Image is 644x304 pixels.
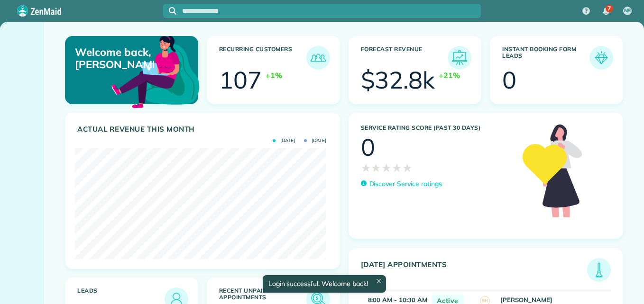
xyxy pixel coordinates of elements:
[589,260,608,279] img: icon_todays_appointments-901f7ab196bb0bea1936b74009e4eb5ffbc2d2711fa7634e0d609ed5ef32b18b.png
[262,275,386,293] div: Login successful. Welcome back!
[304,138,326,143] span: [DATE]
[219,68,262,92] div: 107
[392,159,402,176] span: ★
[361,179,442,189] a: Discover Service ratings
[502,46,589,70] h3: Instant Booking Form Leads
[75,46,154,71] p: Welcome back, [PERSON_NAME]!
[381,159,392,176] span: ★
[273,138,295,143] span: [DATE]
[163,7,176,15] button: Focus search
[502,68,516,92] div: 0
[219,46,306,70] h3: Recurring Customers
[110,25,202,117] img: dashboard_welcome-42a62b7d889689a78055ac9021e634bf52bae3f8056760290aed330b23ab8690.png
[77,125,330,134] h3: Actual Revenue this month
[361,159,371,176] span: ★
[439,70,460,81] div: +21%
[624,7,631,15] span: NR
[450,48,469,67] img: icon_forecast_revenue-8c13a41c7ed35a8dcfafea3cbb826a0462acb37728057bba2d056411b612bbbe.png
[266,70,282,81] div: +1%
[500,296,552,304] strong: [PERSON_NAME]
[361,125,513,131] h3: Service Rating score (past 30 days)
[402,159,413,176] span: ★
[361,46,448,70] h3: Forecast Revenue
[361,135,375,159] div: 0
[169,7,176,15] svg: Focus search
[361,68,435,92] div: $32.8k
[369,179,442,189] p: Discover Service ratings
[309,48,328,67] img: icon_recurring_customers-cf858462ba22bcd05b5a5880d41d6543d210077de5bb9ebc9590e49fd87d84ed.png
[368,296,427,304] strong: 8:00 AM - 10:30 AM
[596,1,616,22] div: 7 unread notifications
[371,159,381,176] span: ★
[592,48,611,67] img: icon_form_leads-04211a6a04a5b2264e4ee56bc0799ec3eb69b7e499cbb523a139df1d13a81ae0.png
[607,5,611,12] span: 7
[361,260,588,282] h3: [DATE] Appointments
